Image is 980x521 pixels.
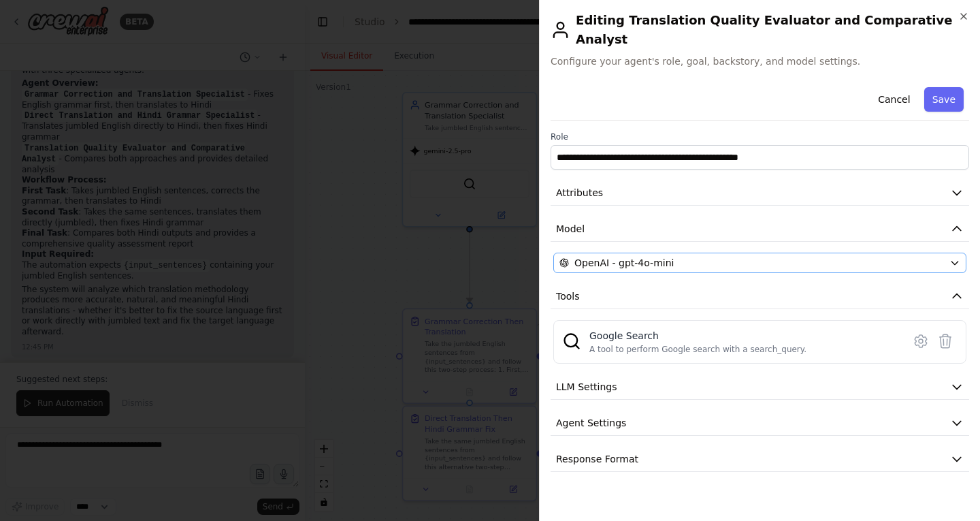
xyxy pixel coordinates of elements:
[574,256,674,270] span: OpenAI - gpt-4o-mini
[556,380,617,394] span: LLM Settings
[553,253,966,273] button: OpenAI - gpt-4o-mini
[589,329,806,343] div: Google Search
[551,411,969,436] button: Agent Settings
[556,416,626,430] span: Agent Settings
[551,284,969,309] button: Tools
[562,332,581,351] img: SerplyWebSearchTool
[556,186,603,200] span: Attributes
[556,289,580,303] span: Tools
[551,131,969,142] label: Role
[909,329,933,353] button: Configure tool
[551,54,969,68] span: Configure your agent's role, goal, backstory, and model settings.
[551,447,969,472] button: Response Format
[933,329,958,353] button: Delete tool
[556,452,638,466] span: Response Format
[551,375,969,400] button: LLM Settings
[551,11,969,49] h2: Editing Translation Quality Evaluator and Comparative Analyst
[589,344,806,355] div: A tool to perform Google search with a search_query.
[556,222,585,236] span: Model
[924,87,964,112] button: Save
[551,180,969,206] button: Attributes
[870,87,918,112] button: Cancel
[551,217,969,242] button: Model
